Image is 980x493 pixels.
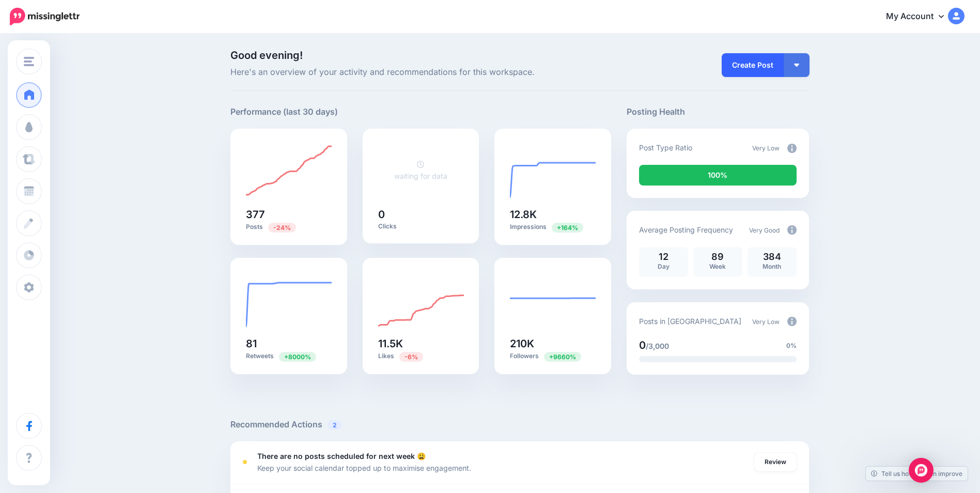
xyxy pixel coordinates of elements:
span: Here's an overview of your activity and recommendations for this workspace. [230,66,611,79]
h5: 0 [378,209,464,220]
img: info-circle-grey.png [787,225,797,235]
p: Post Type Ratio [639,142,692,153]
div: 100% of your posts in the last 30 days were manually created (i.e. were not from Drip Campaigns o... [639,165,797,186]
p: Posts in [GEOGRAPHIC_DATA] [639,315,741,327]
a: My Account [876,4,965,29]
p: Clicks [378,222,464,230]
span: 0% [786,341,797,351]
span: Month [763,263,781,270]
p: Retweets [246,351,332,361]
p: Impressions [510,222,596,232]
img: Missinglettr [10,8,80,25]
h5: 210K [510,338,596,349]
span: 0 [639,339,646,351]
p: 89 [698,252,737,261]
span: Very Good [749,226,780,234]
span: Previous period: 496 [268,223,296,233]
h5: Performance (last 30 days) [230,105,338,118]
p: Posts [246,222,332,232]
p: 384 [753,252,791,261]
p: Followers [510,351,596,361]
a: Create Post [722,53,784,77]
span: Previous period: 4.84K [552,223,583,233]
h5: 377 [246,209,332,220]
span: Previous period: 2.15K [544,352,581,362]
a: Tell us how we can improve [866,467,968,481]
span: Week [709,263,726,270]
p: Keep your social calendar topped up to maximise engagement. [257,462,471,474]
b: There are no posts scheduled for next week 😩 [257,452,426,460]
p: 12 [644,252,683,261]
span: Very Low [752,144,780,152]
span: Previous period: 12.2K [399,352,423,362]
span: Very Low [752,318,780,326]
span: /3,000 [646,342,669,350]
h5: 81 [246,338,332,349]
a: Review [754,453,797,471]
div: Open Intercom Messenger [909,458,934,483]
a: waiting for data [394,160,447,180]
h5: Posting Health [627,105,809,118]
span: Day [658,263,670,270]
span: 2 [328,420,342,430]
img: arrow-down-white.png [794,64,799,67]
h5: 11.5K [378,338,464,349]
img: info-circle-grey.png [787,144,797,153]
h5: 12.8K [510,209,596,220]
h5: Recommended Actions [230,418,809,431]
img: info-circle-grey.png [787,317,797,326]
span: Previous period: 1 [279,352,316,362]
div: <div class='status-dot small red margin-right'></div>Error [243,460,247,464]
p: Average Posting Frequency [639,224,733,236]
img: menu.png [24,57,34,66]
span: Good evening! [230,49,303,61]
p: Likes [378,351,464,361]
